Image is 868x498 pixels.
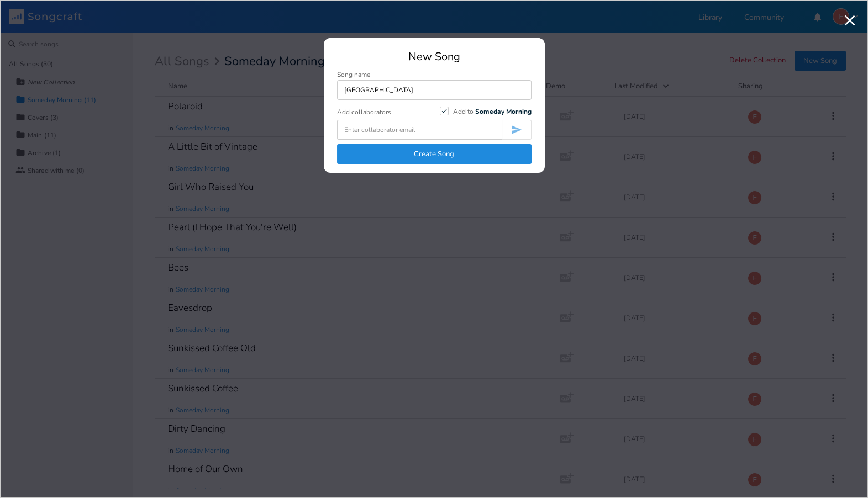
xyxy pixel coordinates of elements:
[337,120,502,140] input: Enter collaborator email
[337,80,532,100] input: Enter song name
[453,107,532,116] span: Add to
[337,71,532,78] div: Song name
[337,144,532,164] button: Create Song
[475,107,532,116] b: Someday Morning
[337,109,391,115] div: Add collaborators
[502,120,532,140] button: Invite
[337,51,532,62] div: New Song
